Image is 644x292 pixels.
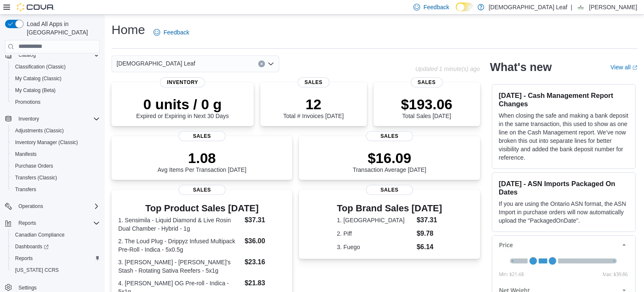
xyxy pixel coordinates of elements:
h3: [DATE] - Cash Management Report Changes [499,91,628,108]
a: Dashboards [12,242,52,252]
span: Operations [15,201,100,211]
button: Clear input [258,61,265,67]
span: Feedback [423,3,449,11]
p: 0 units / 0 g [136,96,229,113]
span: Catalog [18,52,36,58]
span: Sales [366,131,413,141]
div: Total Sales [DATE] [401,96,452,119]
a: My Catalog (Beta) [12,85,59,95]
button: Inventory [2,113,103,125]
button: My Catalog (Classic) [8,73,103,84]
p: Updated 1 minute(s) ago [415,66,480,72]
span: Purchase Orders [12,161,100,171]
div: Breeanne Ridge [576,2,586,12]
span: Catalog [15,50,100,60]
span: Transfers (Classic) [12,173,100,183]
p: If you are using the Ontario ASN format, the ASN Import in purchase orders will now automatically... [499,200,628,225]
dd: $37.31 [244,215,286,225]
a: Adjustments (Classic) [12,126,67,136]
h2: What's new [490,61,552,74]
h3: Top Brand Sales [DATE] [337,203,442,213]
span: My Catalog (Classic) [12,74,100,84]
span: Reports [15,255,33,262]
p: 1.08 [158,150,247,166]
button: My Catalog (Beta) [8,84,103,96]
span: Manifests [15,151,36,158]
a: Inventory Manager (Classic) [12,137,81,147]
dd: $9.78 [417,229,442,239]
span: Reports [15,218,100,228]
p: | [571,2,572,12]
dd: $21.83 [244,278,286,288]
h3: Top Product Sales [DATE] [118,203,286,213]
button: Inventory Manager (Classic) [8,137,103,148]
a: Canadian Compliance [12,230,68,240]
dd: $23.16 [244,257,286,267]
span: Inventory Manager (Classic) [15,139,78,146]
span: Canadian Compliance [15,231,65,238]
button: Operations [2,200,103,212]
span: Inventory [160,77,205,87]
h3: [DATE] - ASN Imports Packaged On Dates [499,179,628,196]
button: Inventory [15,114,42,124]
span: Purchase Orders [15,163,53,169]
button: Reports [2,217,103,229]
button: Operations [15,201,47,211]
a: Promotions [12,97,44,107]
span: Feedback [164,28,189,37]
span: Reports [12,253,100,263]
dt: 3. [PERSON_NAME] - [PERSON_NAME]'s Stash - Rotating Sativa Reefers - 5x1g [118,258,241,275]
a: Purchase Orders [12,161,57,171]
span: Reports [18,220,36,226]
dd: $36.00 [244,236,286,246]
h1: Home [112,21,145,38]
button: Transfers [8,184,103,195]
a: Manifests [12,149,40,159]
span: Sales [298,77,330,87]
button: Adjustments (Classic) [8,125,103,137]
span: Classification (Classic) [15,63,66,70]
button: Catalog [2,49,103,61]
p: When closing the safe and making a bank deposit in the same transaction, this used to show as one... [499,111,628,162]
span: Manifests [12,149,100,159]
span: Promotions [12,97,100,107]
span: Inventory [15,114,100,124]
span: Sales [179,185,226,195]
a: Transfers [12,184,39,195]
button: Transfers (Classic) [8,172,103,184]
span: Dashboards [12,242,100,252]
p: $16.09 [353,150,426,166]
a: Classification (Classic) [12,62,69,72]
dt: 2. The Loud Plug - Drippyz Infused Multipack Pre-Roll - Indica - 5x0.5g [118,237,241,254]
span: Dashboards [15,243,49,250]
div: Avg Items Per Transaction [DATE] [158,150,247,173]
span: Washington CCRS [12,265,100,275]
dd: $6.14 [417,242,442,252]
a: My Catalog (Classic) [12,74,65,84]
div: Total # Invoices [DATE] [283,96,343,119]
span: Sales [410,77,442,87]
span: Transfers (Classic) [15,174,57,181]
a: Dashboards [8,241,103,253]
img: Cova [17,3,55,11]
button: Canadian Compliance [8,229,103,241]
span: Load All Apps in [GEOGRAPHIC_DATA] [23,20,100,37]
dt: 3. Fuego [337,243,413,251]
dd: $37.31 [417,215,442,225]
a: Feedback [150,24,192,41]
span: Sales [366,185,413,195]
svg: External link [632,65,637,70]
span: [US_STATE] CCRS [15,267,59,274]
span: Transfers [12,184,100,195]
span: Promotions [15,99,41,105]
button: Purchase Orders [8,160,103,172]
span: Inventory [18,116,39,122]
a: Transfers (Classic) [12,173,60,183]
button: Promotions [8,96,103,108]
span: Settings [18,284,36,291]
p: [PERSON_NAME] [589,2,637,12]
button: Classification (Classic) [8,61,103,73]
a: View allExternal link [610,64,637,71]
span: Sales [179,131,226,141]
